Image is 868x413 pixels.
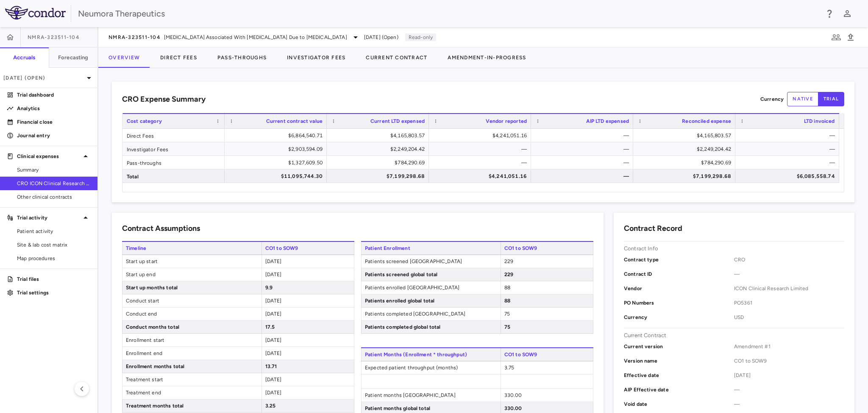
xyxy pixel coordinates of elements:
[504,285,510,291] span: 88
[17,180,91,187] span: CRO ICON Clinical Research Limited
[265,272,282,277] span: [DATE]
[164,33,347,41] span: [MEDICAL_DATA] Associated With [MEDICAL_DATA] Due to [MEDICAL_DATA]
[17,214,81,222] p: Trial activity
[743,156,835,169] div: —
[265,363,277,369] span: 13.71
[641,169,731,183] div: $7,199,298.68
[265,337,282,343] span: [DATE]
[122,94,206,105] h6: CRO Expense Summary
[641,156,731,169] div: $784,290.69
[804,118,835,124] span: LTD invoiced
[122,334,262,346] span: Enrollment start
[262,242,354,255] span: CO1 to SOW9
[122,294,262,307] span: Conduct start
[734,285,844,292] span: ICON Clinical Research Limited
[437,47,536,68] button: Amendment-In-Progress
[265,350,282,356] span: [DATE]
[364,33,398,41] span: [DATE] (Open)
[122,242,262,255] span: Timeline
[277,47,356,68] button: Investigator Fees
[437,156,527,169] div: —
[624,245,658,252] p: Contract Info
[624,332,666,339] p: Current Contract
[265,285,273,291] span: 9.9
[122,321,262,333] span: Conduct months total
[334,156,425,169] div: $784,290.69
[127,118,162,124] span: Cost category
[13,54,35,61] h6: Accruals
[122,386,262,399] span: Treatment end
[108,34,161,41] span: NMRA-323511-104
[624,270,734,278] p: Contract ID
[58,54,89,61] h6: Forecasting
[78,7,819,20] div: Neumora Therapeutics
[760,95,784,103] p: Currency
[504,272,513,277] span: 229
[122,169,225,183] div: Total
[734,256,844,263] span: CRO
[3,74,84,82] p: [DATE] (Open)
[362,255,501,268] span: Patients screened [GEOGRAPHIC_DATA]
[743,129,835,142] div: —
[17,132,91,139] p: Journal entry
[361,242,501,255] span: Patient Enrollment
[734,400,844,408] span: —
[361,348,501,361] span: Patient Months (Enrollment * throughput)
[17,105,91,112] p: Analytics
[624,343,734,350] p: Current version
[624,223,682,234] h6: Contract Record
[362,389,501,402] span: Patient months [GEOGRAPHIC_DATA]
[334,169,425,183] div: $7,199,298.68
[539,156,629,169] div: —
[437,129,527,142] div: $4,241,051.16
[122,255,262,268] span: Start up start
[624,400,734,408] p: Void date
[743,142,835,156] div: —
[17,227,91,235] span: Patient activity
[743,169,835,183] div: $6,085,558.74
[539,169,629,183] div: —
[641,129,731,142] div: $4,165,803.57
[265,298,282,304] span: [DATE]
[17,255,91,262] span: Map procedures
[362,308,501,320] span: Patients completed [GEOGRAPHIC_DATA]
[265,258,282,264] span: [DATE]
[122,399,262,412] span: Treatment months total
[734,386,844,394] span: —
[122,142,225,155] div: Investigator Fees
[486,118,527,124] span: Vendor reported
[122,308,262,320] span: Conduct end
[734,270,844,278] span: —
[504,298,510,304] span: 88
[232,129,323,142] div: $6,864,540.71
[122,129,225,142] div: Direct Fees
[122,373,262,386] span: Treatment start
[539,129,629,142] div: —
[98,47,150,68] button: Overview
[734,313,844,321] span: USD
[624,357,734,365] p: Version name
[122,223,200,234] h6: Contract Assumptions
[624,285,734,292] p: Vendor
[370,118,425,124] span: Current LTD expensed
[504,258,513,264] span: 229
[734,357,844,365] span: CO1 to SOW9
[265,377,282,383] span: [DATE]
[501,348,593,361] span: CO1 to SOW9
[265,324,275,330] span: 17.5
[362,294,501,307] span: Patients enrolled global total
[17,118,91,126] p: Financial close
[5,6,66,19] img: logo-full-SnFGN8VE.png
[232,156,323,169] div: $1,327,609.50
[539,142,629,156] div: —
[405,33,436,41] p: Read-only
[624,256,734,263] p: Contract type
[17,289,91,297] p: Trial settings
[501,242,593,255] span: CO1 to SOW9
[787,92,818,106] button: native
[122,268,262,281] span: Start up end
[207,47,277,68] button: Pass-Throughs
[265,311,282,317] span: [DATE]
[334,129,425,142] div: $4,165,803.57
[734,371,844,379] span: [DATE]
